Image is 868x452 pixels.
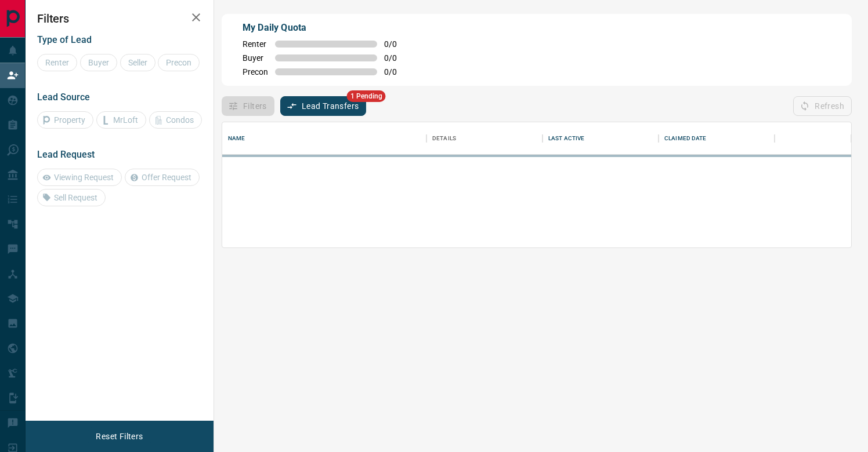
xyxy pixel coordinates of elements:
[37,34,92,45] span: Type of Lead
[384,67,410,76] span: 0 / 0
[243,39,268,49] span: Renter
[280,96,367,116] button: Lead Transfers
[222,122,426,155] div: Name
[243,53,268,63] span: Buyer
[548,122,584,155] div: Last Active
[384,39,410,49] span: 0 / 0
[88,427,150,446] button: Reset Filters
[228,122,245,155] div: Name
[37,92,90,103] span: Lead Source
[37,149,95,160] span: Lead Request
[347,90,386,102] span: 1 Pending
[542,122,659,155] div: Last Active
[243,21,410,35] p: My Daily Quota
[426,122,542,155] div: Details
[659,122,775,155] div: Claimed Date
[384,53,410,63] span: 0 / 0
[243,67,268,76] span: Precon
[664,122,707,155] div: Claimed Date
[432,122,456,155] div: Details
[37,12,202,25] h2: Filters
